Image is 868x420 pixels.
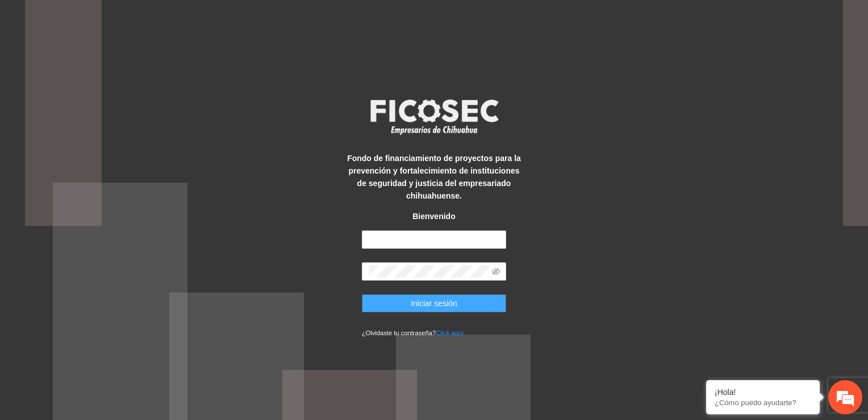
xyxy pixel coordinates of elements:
p: ¿Cómo puedo ayudarte? [715,398,811,407]
strong: Fondo de financiamiento de proyectos para la prevención y fortalecimiento de instituciones de seg... [347,154,521,200]
img: logo [363,96,505,138]
div: ¡Hola! [715,388,811,397]
a: Click aqui [436,330,464,336]
span: Iniciar sesión [411,297,457,310]
small: ¿Olvidaste tu contraseña? [362,330,464,336]
span: eye-invisible [492,267,500,275]
button: Iniciar sesión [362,294,507,312]
strong: Bienvenido [412,212,455,221]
